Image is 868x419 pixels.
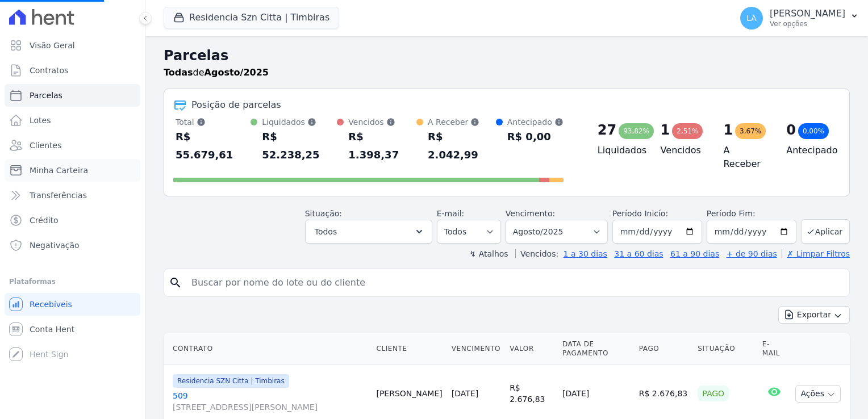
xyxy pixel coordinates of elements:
button: Aplicar [801,219,850,244]
label: Período Fim: [707,208,796,220]
label: E-mail: [437,209,465,218]
div: Pago [698,386,729,401]
div: R$ 0,00 [507,128,564,146]
a: ✗ Limpar Filtros [782,249,850,258]
div: Antecipado [507,116,564,128]
th: Situação [693,333,757,365]
span: LA [746,14,757,22]
a: Negativação [5,234,140,257]
label: ↯ Atalhos [469,249,508,258]
button: LA [PERSON_NAME] Ver opções [731,2,868,34]
button: Residencia Szn Citta | Timbiras [164,7,339,28]
span: Visão Geral [30,40,75,51]
span: Todos [315,225,337,238]
span: Contratos [30,65,68,76]
a: Contratos [5,59,140,82]
a: Visão Geral [5,34,140,57]
h4: Antecipado [786,144,831,157]
button: Exportar [778,306,850,324]
strong: Todas [164,67,193,78]
span: Parcelas [30,90,62,101]
h4: Liquidados [598,144,642,157]
div: 1 [723,121,733,139]
span: Residencia SZN Citta | Timbiras [173,374,289,388]
p: Ver opções [770,19,845,28]
a: Clientes [5,134,140,157]
div: 3,67% [735,123,766,139]
h4: Vencidos [661,144,706,157]
strong: Agosto/2025 [205,67,269,78]
i: search [169,276,182,290]
p: [PERSON_NAME] [770,8,845,19]
span: [STREET_ADDRESS][PERSON_NAME] [173,401,367,413]
label: Situação: [305,209,342,218]
span: Recebíveis [30,299,72,310]
a: Lotes [5,109,140,132]
a: Conta Hent [5,318,140,341]
th: Contrato [164,333,372,365]
label: Vencidos: [515,249,558,258]
a: 31 a 60 dias [614,249,663,258]
div: Total [176,116,251,128]
th: E-mail [758,333,791,365]
div: Plataformas [9,275,136,288]
h4: A Receber [723,144,768,171]
span: Minha Carteira [30,165,88,176]
label: Período Inicío: [612,209,668,218]
th: Cliente [372,333,446,365]
div: A Receber [428,116,496,128]
div: 0,00% [798,123,829,139]
label: Vencimento: [506,209,555,218]
span: Negativação [30,240,80,251]
span: Lotes [30,115,51,126]
div: R$ 52.238,25 [262,128,337,164]
th: Valor [505,333,558,365]
span: Conta Hent [30,324,74,335]
th: Vencimento [447,333,505,365]
div: R$ 2.042,99 [428,128,496,164]
span: Crédito [30,215,59,226]
div: 0 [786,121,796,139]
a: Parcelas [5,84,140,107]
div: R$ 55.679,61 [176,128,251,164]
a: + de 90 dias [727,249,777,258]
div: 1 [661,121,670,139]
div: Posição de parcelas [191,98,281,112]
div: 2,51% [672,123,703,139]
div: Liquidados [262,116,337,128]
span: Clientes [30,140,61,151]
div: R$ 1.398,37 [348,128,416,164]
button: Todos [305,220,432,244]
a: 61 a 90 dias [670,249,719,258]
input: Buscar por nome do lote ou do cliente [185,271,845,294]
div: Vencidos [348,116,416,128]
a: 1 a 30 dias [564,249,607,258]
a: Minha Carteira [5,159,140,182]
a: Crédito [5,209,140,232]
a: 509[STREET_ADDRESS][PERSON_NAME] [173,390,367,413]
a: Transferências [5,184,140,207]
div: 27 [598,121,616,139]
a: [DATE] [452,389,478,398]
p: de [164,66,269,79]
a: Recebíveis [5,293,140,316]
th: Data de Pagamento [558,333,635,365]
h2: Parcelas [164,45,850,66]
th: Pago [635,333,694,365]
span: Transferências [30,190,87,201]
button: Ações [795,385,841,403]
div: 93,82% [619,123,654,139]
